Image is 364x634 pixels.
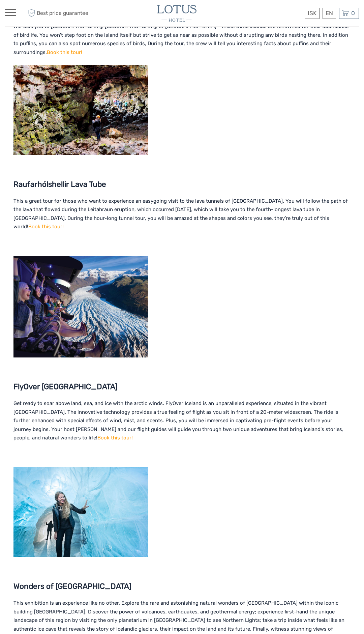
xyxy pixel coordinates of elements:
a: Book this tour! [28,224,64,230]
div: EN [323,8,336,19]
span: This a great tour for those who want to experience an easygoing visit to the lava tunnels of [GEO... [13,198,348,230]
strong: FlyOver [GEOGRAPHIC_DATA] [13,382,117,391]
span: ISK [308,10,316,17]
span: 0 [350,10,356,17]
strong: Raufarhólshellir Lava Tube [13,180,106,189]
img: 3065-b7107863-13b3-4aeb-8608-4df0d373a5c0_logo_small.jpg [157,5,196,22]
span: The classic puffin tours offer an intimate, fun, and comfortable adventure on a small boat! Depen... [13,15,348,55]
img: 8b0fae4c-dea6-4306-afab-d393a3c94e8f.jpeg [13,467,148,557]
strong: Wonders of [GEOGRAPHIC_DATA] [13,582,131,591]
img: 48d5ad05-0e0e-4929-bb57-9017fae730c2.jpeg [13,256,148,357]
span: Get ready to soar above land, sea, and ice with the arctic winds. FlyOver Iceland is an unparalle... [13,400,343,441]
a: Book this tour! [47,49,82,55]
span: Best price guarantee [26,8,94,19]
a: Book this tour! [97,435,133,441]
img: 3b0be250-0737-4a68-9cec-27aa3197120a.jpeg [13,65,148,155]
